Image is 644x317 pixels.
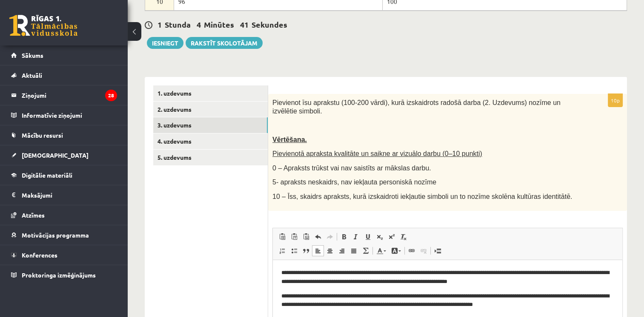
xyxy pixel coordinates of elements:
[147,37,183,49] button: Iesniegt
[350,231,362,242] a: Italic (Ctrl+I)
[272,164,431,172] span: 0 – Apraksts trūkst vai nav saistīts ar mākslas darbu.
[22,271,96,279] span: Proktoringa izmēģinājums
[608,93,623,107] p: 10p
[272,193,572,200] span: 10 – Īss, skaidrs apraksts, kurā izskaidroti iekļautie simboli un to nozīme skolēna kultūras iden...
[9,15,77,36] a: Rīgas 1. Tālmācības vidusskola
[204,20,234,29] span: Minūtes
[11,45,117,65] a: Sākums
[300,245,312,256] a: Block Quote
[157,20,162,29] span: 1
[312,231,324,242] a: Undo (Ctrl+Z)
[22,71,42,79] span: Aktuāli
[22,211,45,219] span: Atzīmes
[324,231,336,242] a: Redo (Ctrl+Y)
[288,245,300,256] a: Insert/Remove Bulleted List
[276,245,288,256] a: Insert/Remove Numbered List
[11,245,117,265] a: Konferences
[22,51,43,59] span: Sākums
[374,245,389,256] a: Text Color
[276,231,288,242] a: Paste (Ctrl+V)
[11,145,117,165] a: [DEMOGRAPHIC_DATA]
[153,102,268,117] a: 2. uzdevums
[22,131,63,139] span: Mācību resursi
[252,20,287,29] span: Sekundes
[386,231,398,242] a: Superscript
[11,105,117,125] a: Informatīvie ziņojumi
[165,20,191,29] span: Stunda
[22,85,117,105] legend: Ziņojumi
[336,245,348,256] a: Align Right
[362,231,374,242] a: Underline (Ctrl+U)
[186,37,263,49] a: Rakstīt skolotājam
[272,99,561,115] span: Pievienot īsu aprakstu (100-200 vārdi), kurā izskaidrots radošā darba (2. Uzdevums) nozīme un izv...
[348,245,360,256] a: Justify
[272,136,307,143] span: Vērtēšana.
[312,245,324,256] a: Align Left
[324,245,336,256] a: Center
[11,205,117,225] a: Atzīmes
[11,125,117,145] a: Mācību resursi
[11,185,117,205] a: Maksājumi
[11,165,117,185] a: Digitālie materiāli
[418,245,429,256] a: Unlink
[22,251,57,259] span: Konferences
[22,105,117,125] legend: Informatīvie ziņojumi
[272,150,482,157] span: Pievienotā apraksta kvalitāte un saikne ar vizuālo darbu (0–10 punkti)
[432,245,444,256] a: Insert Page Break for Printing
[11,65,117,85] a: Aktuāli
[374,231,386,242] a: Subscript
[360,245,372,256] a: Math
[338,231,350,242] a: Bold (Ctrl+B)
[272,178,436,186] span: 5- apraksts neskaidrs, nav iekļauta personiskā nozīme
[105,90,117,101] i: 28
[22,171,72,179] span: Digitālie materiāli
[11,225,117,245] a: Motivācijas programma
[22,185,117,205] legend: Maksājumi
[22,231,89,239] span: Motivācijas programma
[389,245,404,256] a: Background Color
[288,231,300,242] a: Paste as plain text (Ctrl+Shift+V)
[197,20,201,29] span: 4
[153,133,268,149] a: 4. uzdevums
[398,231,409,242] a: Remove Format
[153,85,268,101] a: 1. uzdevums
[240,20,249,29] span: 41
[11,85,117,105] a: Ziņojumi28
[406,245,418,256] a: Link (Ctrl+K)
[22,151,89,159] span: [DEMOGRAPHIC_DATA]
[300,231,312,242] a: Paste from Word
[11,265,117,285] a: Proktoringa izmēģinājums
[153,150,268,165] a: 5. uzdevums
[153,117,268,133] a: 3. uzdevums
